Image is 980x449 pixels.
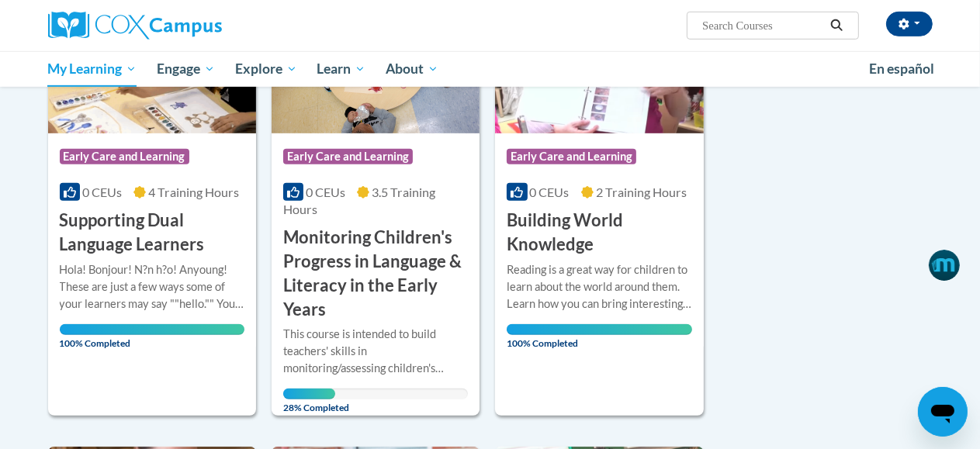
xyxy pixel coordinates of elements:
[60,149,189,164] span: Early Care and Learning
[283,389,335,413] span: 28% Completed
[825,16,848,35] button: Search
[317,60,365,78] span: Learn
[82,185,122,199] span: 0 CEUs
[60,209,244,257] h3: Supporting Dual Language Learners
[157,60,215,78] span: Engage
[48,12,222,40] img: Cox Campus
[60,324,244,349] span: 100% Completed
[283,226,468,321] h3: Monitoring Children's Progress in Language & Literacy in the Early Years
[147,51,225,87] a: Engage
[886,12,933,36] button: Account Settings
[859,53,944,85] a: En español
[701,16,825,35] input: Search Courses
[283,389,335,399] div: Your progress
[36,51,944,87] div: Main menu
[225,51,307,87] a: Explore
[283,149,413,164] span: Early Care and Learning
[507,209,691,257] h3: Building World Knowledge
[507,324,691,335] div: Your progress
[235,60,297,78] span: Explore
[60,324,244,335] div: Your progress
[596,185,687,199] span: 2 Training Hours
[918,387,968,437] iframe: Button to launch messaging window
[283,326,468,377] div: This course is intended to build teachers' skills in monitoring/assessing children's developmenta...
[47,60,137,78] span: My Learning
[48,12,327,40] a: Cox Campus
[60,261,244,313] div: Hola! Bonjour! N?n h?o! Anyoung! These are just a few ways some of your learners may say ""hello....
[376,51,448,87] a: About
[530,185,570,199] span: 0 CEUs
[38,51,147,87] a: My Learning
[869,60,934,77] span: En español
[306,51,376,87] a: Learn
[507,149,636,164] span: Early Care and Learning
[148,185,239,199] span: 4 Training Hours
[507,324,691,349] span: 100% Completed
[386,60,438,78] span: About
[306,185,345,199] span: 0 CEUs
[507,261,691,313] div: Reading is a great way for children to learn about the world around them. Learn how you can bring...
